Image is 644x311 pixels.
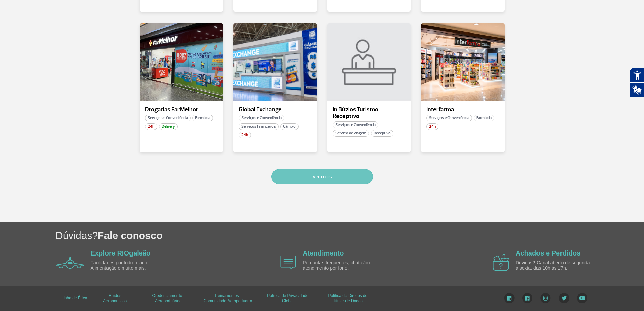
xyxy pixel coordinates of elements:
img: airplane icon [493,254,509,271]
a: Treinamentos - Comunidade Aeroportuária [204,291,252,306]
span: Serviço de viagem [333,130,369,137]
span: Farmácia [474,115,494,121]
a: Atendimento [303,249,344,257]
a: Política de Privacidade Global [267,291,308,306]
span: Fale conosco [98,230,163,241]
span: Farmácia [192,115,213,121]
a: Credenciamento Aeroportuário [152,291,182,306]
a: Linha de Ética [61,293,87,303]
a: Achados e Perdidos [516,249,580,257]
span: Serviços e Conveniência [239,115,284,121]
p: Interfarma [426,106,499,113]
img: Twitter [559,293,569,303]
img: YouTube [577,293,587,303]
span: 24h [239,132,251,138]
img: airplane icon [280,256,296,269]
button: Abrir recursos assistivos. [630,68,644,83]
p: Drogarias FarMelhor [145,106,218,113]
img: Facebook [522,293,532,303]
img: airplane icon [56,257,84,269]
a: Ruídos Aeronáuticos [103,291,127,306]
p: Facilidades por todo o lado. Alimentação e muito mais. [91,260,168,271]
a: Explore RIOgaleão [91,249,151,257]
span: 24h [145,123,157,130]
span: Delivery [159,123,178,130]
img: LinkedIn [504,293,515,303]
p: Dúvidas? Canal aberto de segunda à sexta, das 10h às 17h. [516,260,593,271]
h1: Dúvidas? [55,228,644,242]
button: Ver mais [271,169,373,184]
span: Receptivo [371,130,393,137]
img: Instagram [540,293,551,303]
span: Serviços e Conveniência [426,115,472,121]
span: 24h [426,123,438,130]
button: Abrir tradutor de língua de sinais. [630,83,644,97]
span: Câmbio [280,123,299,130]
span: Serviços Financeiros [239,123,279,130]
p: Perguntas frequentes, chat e/ou atendimento por fone. [303,260,380,271]
div: Plugin de acessibilidade da Hand Talk. [630,68,644,97]
p: In Búzios Turismo Receptivo [333,106,406,120]
span: Serviços e Conveniência [333,121,378,128]
span: Serviços e Conveniência [145,115,191,121]
a: Política de Direitos do Titular de Dados [328,291,368,306]
p: Global Exchange [239,106,312,113]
